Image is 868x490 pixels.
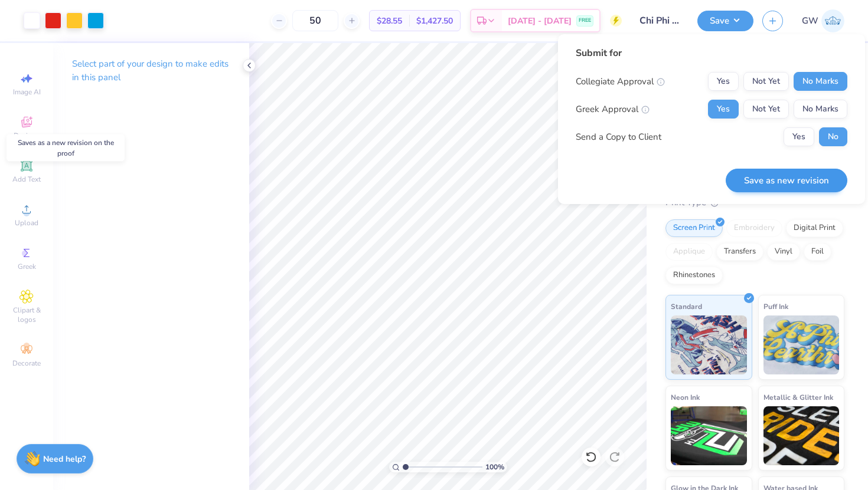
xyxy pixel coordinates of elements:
img: Standard [671,315,747,374]
span: FREE [579,17,591,25]
span: Upload [15,218,38,228]
button: Yes [708,72,739,91]
span: Image AI [13,87,41,97]
span: Puff Ink [763,300,788,313]
div: Saves as a new revision on the proof [6,134,125,162]
img: Gray Willits [821,9,844,32]
span: Greek [18,262,36,271]
div: Screen Print [665,219,723,237]
div: Send a Copy to Client [576,130,661,144]
div: Foil [804,243,831,261]
div: Transfers [716,243,763,261]
span: $1,427.50 [416,15,453,27]
span: Metallic & Glitter Ink [763,391,833,403]
div: Digital Print [786,219,843,237]
button: Not Yet [743,72,789,91]
button: Yes [784,127,814,146]
div: Collegiate Approval [576,75,665,88]
span: Add Text [12,175,41,184]
img: Metallic & Glitter Ink [763,406,840,465]
button: No Marks [794,100,847,119]
span: 100 % [485,462,504,472]
span: Neon Ink [671,391,700,403]
span: GW [802,14,818,28]
span: Standard [671,300,702,313]
div: Submit for [576,46,847,60]
button: Not Yet [743,100,789,119]
strong: Need help? [43,453,86,465]
a: GW [802,9,844,32]
div: Embroidery [726,219,782,237]
span: Clipart & logos [6,305,47,324]
div: Greek Approval [576,103,650,116]
button: No Marks [794,72,847,91]
span: $28.55 [377,15,402,27]
span: [DATE] - [DATE] [508,15,572,27]
div: Applique [665,243,713,261]
div: Rhinestones [665,267,723,284]
button: Save [697,11,753,31]
p: Select part of your design to make edits in this panel [72,57,230,84]
img: Neon Ink [671,406,747,465]
button: No [819,127,847,146]
button: Yes [708,100,739,119]
input: Untitled Design [631,9,688,32]
img: Puff Ink [763,315,840,374]
button: Save as new revision [726,169,847,193]
input: – – [292,10,338,31]
div: Vinyl [767,243,800,261]
span: Decorate [12,359,41,368]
